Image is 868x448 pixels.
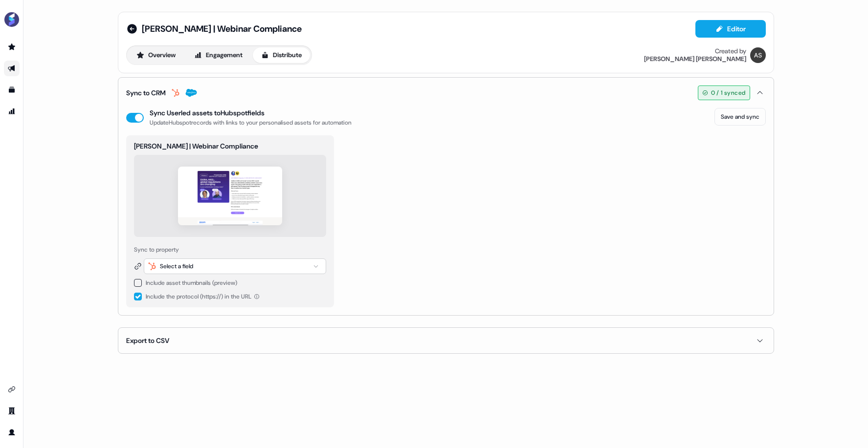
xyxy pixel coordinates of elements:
div: Created by [715,47,746,55]
div: Update Hubspot records with links to your personalised assets for automation [150,118,352,128]
button: Editor [695,20,766,38]
div: Select a field [160,261,193,271]
button: Save and sync [714,108,766,126]
div: Sync Userled assets to Hubspot fields [150,108,265,118]
div: Sync to CRM0 / 1 synced [126,108,766,315]
a: Editor [695,25,766,35]
div: Export to CSV [126,336,169,345]
a: Go to team [4,403,20,419]
button: Engagement [186,47,251,63]
button: Overview [128,47,184,63]
div: [PERSON_NAME] | Webinar Compliance [134,141,326,151]
a: Go to profile [4,425,20,440]
img: Antoni [750,47,766,63]
div: Include asset thumbnails (preview) [146,278,237,288]
span: 0 / 1 synced [711,88,746,98]
button: Sync to CRM0 / 1 synced [126,78,766,108]
div: Sync to CRM [126,88,166,98]
button: Export to CSV [126,328,766,353]
a: Go to attribution [4,104,20,119]
img: asset preview [178,167,282,225]
a: Go to prospects [4,39,20,55]
a: Go to templates [4,82,20,98]
span: Include the protocol (https://) in the URL [146,293,251,300]
div: [PERSON_NAME] [PERSON_NAME] [644,55,746,63]
span: [PERSON_NAME] | Webinar Compliance [142,23,302,35]
a: Go to integrations [4,382,20,397]
button: Select a field [144,258,326,274]
div: Sync to property [134,245,326,255]
a: Go to outbound experience [4,61,20,76]
button: Distribute [253,47,310,63]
